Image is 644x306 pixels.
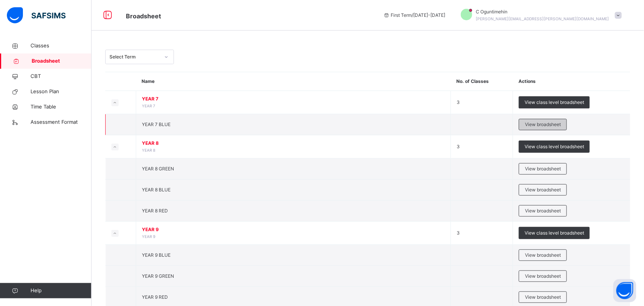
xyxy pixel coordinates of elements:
span: YEAR 8 [142,148,155,152]
span: YEAR 9 [142,234,155,239]
span: YEAR 8 RED [142,208,168,214]
a: View class level broadsheet [519,141,590,147]
span: YEAR 9 [142,226,445,233]
span: CBT [31,73,92,80]
th: No. of Classes [451,72,513,91]
span: View broadsheet [525,186,561,193]
a: View class level broadsheet [519,227,590,233]
a: View broadsheet [519,164,567,169]
th: Name [136,72,451,91]
span: C Oguntimehin [476,8,609,15]
span: View broadsheet [525,294,561,301]
span: YEAR 7 BLUE [142,121,171,127]
span: YEAR 7 [142,104,155,108]
span: View broadsheet [525,252,561,259]
a: View broadsheet [519,250,567,256]
button: Open asap [613,279,636,302]
div: COguntimehin [453,8,626,22]
span: Lesson Plan [31,88,92,96]
span: [PERSON_NAME][EMAIL_ADDRESS][PERSON_NAME][DOMAIN_NAME] [476,16,609,21]
span: Broadsheet [32,57,92,65]
a: View broadsheet [519,119,567,125]
div: Select Term [109,53,160,60]
span: View broadsheet [525,165,561,172]
span: YEAR 9 RED [142,294,168,300]
a: View broadsheet [519,206,567,211]
a: View broadsheet [519,271,567,277]
span: View class level broadsheet [525,230,584,236]
span: 3 [457,99,460,105]
span: View class level broadsheet [525,99,584,106]
span: 3 [457,230,460,236]
span: YEAR 8 BLUE [142,187,171,193]
span: Help [31,287,91,295]
span: Broadsheet [126,12,161,20]
span: Assessment Format [31,118,92,126]
a: View broadsheet [519,185,567,190]
span: YEAR 9 BLUE [142,252,171,258]
span: Time Table [31,103,92,111]
a: View class level broadsheet [519,97,590,102]
span: View broadsheet [525,207,561,214]
img: safsims [7,7,66,23]
span: YEAR 9 GREEN [142,273,174,279]
span: View broadsheet [525,273,561,280]
span: 3 [457,144,460,149]
span: View broadsheet [525,121,561,128]
span: Classes [31,42,92,50]
span: YEAR 8 GREEN [142,166,174,172]
th: Actions [513,72,630,91]
span: View class level broadsheet [525,143,584,150]
span: session/term information [383,12,446,19]
a: View broadsheet [519,292,567,298]
span: YEAR 7 [142,96,445,102]
span: YEAR 8 [142,140,445,147]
